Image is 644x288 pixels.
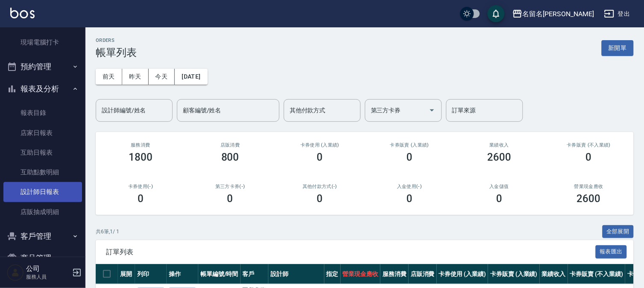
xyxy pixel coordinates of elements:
th: 營業現金應收 [341,264,381,284]
h2: 業績收入 [465,142,534,148]
button: 登出 [601,6,634,22]
h3: 0 [317,151,323,163]
th: 帳單編號/時間 [198,264,241,284]
h2: 入金儲值 [465,184,534,189]
h3: 0 [227,193,233,205]
a: 互助點數明細 [3,162,82,182]
th: 列印 [135,264,167,284]
th: 卡券販賣 (入業績) [488,264,540,284]
a: 設計師日報表 [3,182,82,202]
button: 今天 [149,69,175,85]
h2: ORDERS [96,38,137,43]
button: 前天 [96,69,122,85]
button: Open [425,103,439,117]
button: 報表及分析 [3,78,82,100]
h2: 營業現金應收 [554,184,623,189]
h2: 入金使用(-) [375,184,444,189]
button: 新開單 [602,40,634,56]
h2: 卡券使用 (入業績) [285,142,355,148]
h2: 卡券使用(-) [106,184,175,189]
h2: 卡券販賣 (不入業績) [554,142,623,148]
h2: 第三方卡券(-) [196,184,265,189]
a: 報表匯出 [596,247,627,256]
a: 新開單 [602,44,634,52]
button: 昨天 [122,69,149,85]
h5: 公司 [26,264,70,273]
a: 店販抽成明細 [3,202,82,222]
button: 名留名[PERSON_NAME] [509,5,597,23]
h3: 2600 [577,193,601,205]
th: 卡券販賣 (不入業績) [568,264,625,284]
th: 指定 [324,264,341,284]
h3: 0 [406,193,412,205]
span: 訂單列表 [106,248,596,256]
h2: 卡券販賣 (入業績) [375,142,444,148]
a: 現場電腦打卡 [3,32,82,52]
th: 操作 [167,264,198,284]
a: 互助日報表 [3,143,82,162]
th: 設計師 [268,264,324,284]
button: 商品管理 [3,247,82,269]
th: 卡券使用 (入業績) [437,264,488,284]
button: 客戶管理 [3,225,82,247]
div: 名留名[PERSON_NAME] [523,9,594,19]
h3: 0 [586,151,592,163]
th: 服務消費 [380,264,409,284]
p: 共 6 筆, 1 / 1 [96,228,119,235]
h2: 其他付款方式(-) [285,184,355,189]
h3: 0 [406,151,412,163]
h3: 2600 [487,151,511,163]
h3: 800 [221,151,239,163]
h3: 0 [496,193,502,205]
img: Logo [10,8,35,18]
button: save [488,5,505,22]
th: 客戶 [241,264,269,284]
th: 店販消費 [409,264,437,284]
button: 報表匯出 [596,245,627,259]
button: 全部展開 [603,225,634,238]
h3: 0 [138,193,144,205]
button: 預約管理 [3,56,82,78]
h3: 服務消費 [106,142,175,148]
a: 店家日報表 [3,123,82,143]
h3: 0 [317,193,323,205]
h3: 帳單列表 [96,47,137,59]
h2: 店販消費 [196,142,265,148]
th: 業績收入 [540,264,568,284]
h3: 1800 [129,151,153,163]
th: 展開 [118,264,135,284]
a: 報表目錄 [3,103,82,123]
img: Person [7,264,24,281]
p: 服務人員 [26,273,70,281]
button: [DATE] [175,69,207,85]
